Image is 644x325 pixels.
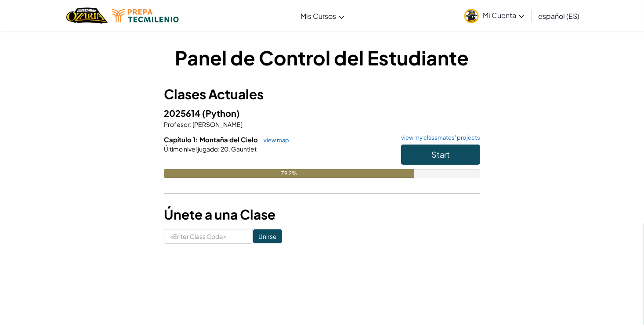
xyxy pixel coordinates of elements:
[164,108,202,119] span: 2025614
[190,120,192,128] span: :
[112,9,179,22] img: Tecmilenio logo
[66,7,107,25] img: Home
[301,11,336,21] span: Mis Cursos
[259,137,289,144] a: view map
[164,120,190,128] span: Profesor
[202,108,240,119] span: (Python)
[164,44,480,71] h1: Panel de Control del Estudiante
[460,2,529,29] a: Mi Cuenta
[539,11,580,21] span: español (ES)
[534,4,584,28] a: español (ES)
[297,4,349,28] a: Mis Cursos
[220,145,230,153] span: 20.
[164,169,414,178] div: 79.2%
[464,9,479,23] img: avatar
[253,229,282,243] input: Unirse
[164,84,480,104] h3: Clases Actuales
[397,135,480,141] a: view my classmates' projects
[483,11,525,20] span: Mi Cuenta
[431,149,450,159] span: Start
[66,7,107,25] a: Ozaria by CodeCombat logo
[164,205,480,224] h3: Únete a una Clase
[164,145,218,153] span: Último nivel jugado
[164,229,253,244] input: <Enter Class Code>
[192,120,242,128] span: [PERSON_NAME]
[230,145,257,153] span: Gauntlet
[401,144,480,165] button: Start
[218,145,220,153] span: :
[164,135,259,144] span: Capítulo 1: Montaña del Cielo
